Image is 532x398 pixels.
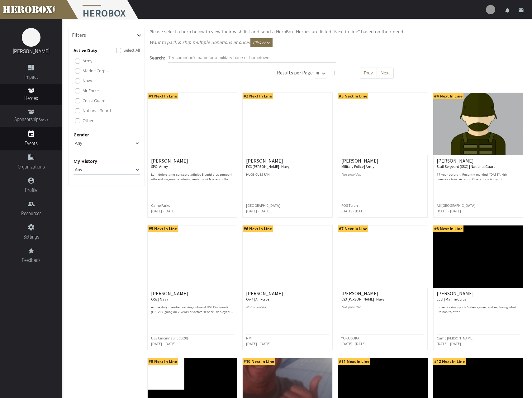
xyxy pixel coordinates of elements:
[437,164,496,169] small: Staff Sergeant (SSG) | National Guard
[341,209,366,213] small: [DATE] - [DATE]
[151,341,175,346] small: [DATE] - [DATE]
[341,291,424,302] h6: [PERSON_NAME]
[341,164,374,169] small: Military Police | Army
[83,87,99,94] label: Air Force
[433,225,463,232] span: #8 Next In Line
[242,92,333,218] a: #2 Next In Line [PERSON_NAME] FC3 [PERSON_NAME] | Navy HUGE CUBS FAN [GEOGRAPHIC_DATA] [DATE] - [...
[151,164,168,169] small: SPC | Army
[341,203,358,208] small: FOS Torun
[151,203,170,208] small: Camp Parks
[246,172,329,182] p: HUGE CUBS FAN
[341,336,359,340] small: YOKOSUKA
[433,225,523,350] a: #8 Next In Line [PERSON_NAME] Lcpl | Marine Corps I love playing sports/video games and exploring...
[150,38,521,47] p: Want to pack & ship multiple donations at once?
[334,70,336,76] span: |
[246,203,280,208] small: [GEOGRAPHIC_DATA]
[338,92,428,218] a: #3 Next In Line [PERSON_NAME] Military Police | Army Not provided FOS Torun [DATE] - [DATE]
[124,47,140,54] label: Select All
[246,158,329,169] h6: [PERSON_NAME]
[246,209,270,213] small: [DATE] - [DATE]
[243,358,275,365] span: #10 Next In Line
[377,68,394,79] button: Next
[437,203,476,208] small: Ali [GEOGRAPHIC_DATA]
[437,291,520,302] h6: [PERSON_NAME]
[151,297,168,301] small: OS2 | Navy
[151,172,234,182] p: Lo! I dolors ame consecte adipisc E sedd eius tempori utla etd magnaal e admini veniam qui N exer...
[437,305,520,314] p: I love playing sports/video games and exploring what life has to offer
[83,107,111,114] label: National Guard
[151,158,234,169] h6: [PERSON_NAME]
[246,164,290,169] small: FC3 [PERSON_NAME] | Navy
[437,172,520,182] p: 17 year veteran. Recently married ([DATE]). 4th overseas tour. Aviation Operations is my job.
[341,297,385,301] small: LS3 [PERSON_NAME] | Navy
[350,70,352,76] span: |
[83,77,92,84] label: Navy
[341,341,366,346] small: [DATE] - [DATE]
[74,158,97,165] label: My History
[41,118,48,122] small: BETA
[74,131,89,138] label: Gender
[250,38,273,47] button: Click here
[150,54,165,61] label: Search:
[74,47,97,54] p: Active Duty
[243,93,273,99] span: #2 Next In Line
[246,297,269,301] small: Or-7 | Air Force
[246,291,329,302] h6: [PERSON_NAME]
[338,225,368,232] span: #7 Next In Line
[437,297,466,301] small: Lcpl | Marine Corps
[246,336,252,340] small: NMI
[246,341,270,346] small: [DATE] - [DATE]
[433,92,523,218] a: #4 Next In Line [PERSON_NAME] Staff Sergeant (SSG) | National Guard 17 year veteran. Recently mar...
[338,358,370,365] span: #11 Next In Line
[437,341,461,346] small: [DATE] - [DATE]
[433,93,463,99] span: #4 Next In Line
[22,28,40,47] img: image
[243,225,273,232] span: #6 Next In Line
[150,28,521,35] p: Please select a hero below to view their wish list and send a HeroBox. Heroes are listed “Next in...
[338,93,368,99] span: #3 Next In Line
[246,305,329,314] p: Not provided
[151,336,188,340] small: USS Cincinnati (LCS 20)
[148,93,178,99] span: #1 Next In Line
[83,67,107,74] label: Marine Corps
[518,7,524,13] i: email
[341,158,424,169] h6: [PERSON_NAME]
[147,92,238,218] a: #1 Next In Line [PERSON_NAME] SPC | Army Lo! I dolors ame consecte adipisc E sedd eius tempori ut...
[433,358,466,365] span: #12 Next In Line
[360,68,377,79] button: Prev
[437,209,461,213] small: [DATE] - [DATE]
[338,225,428,350] a: #7 Next In Line [PERSON_NAME] LS3 [PERSON_NAME] | Navy Not provided YOKOSUKA [DATE] - [DATE]
[437,336,473,340] small: Camp [PERSON_NAME]
[341,172,424,182] p: Not provided
[437,158,520,169] h6: [PERSON_NAME]
[147,225,238,350] a: #5 Next In Line [PERSON_NAME] OS2 | Navy Active duty member serving onboard USS Cincinnati (LCS 2...
[277,69,314,76] h6: Results per Page:
[83,117,93,124] label: Other
[242,225,333,350] a: #6 Next In Line [PERSON_NAME] Or-7 | Air Force Not provided NMI [DATE] - [DATE]
[148,358,178,365] span: #9 Next In Line
[72,32,86,38] h6: Filters
[148,225,178,232] span: #5 Next In Line
[505,7,510,13] i: notifications
[341,305,424,314] p: Not provided
[151,209,175,213] small: [DATE] - [DATE]
[83,97,106,104] label: Coast Guard
[168,53,336,63] input: Try someone's name or a military base or hometown
[486,5,495,14] img: user-image
[151,291,234,302] h6: [PERSON_NAME]
[13,48,50,54] a: [PERSON_NAME]
[151,305,234,314] p: Active duty member serving onboard USS Cincinnati (LCS 20), going on 7 years of active service, d...
[83,57,93,64] label: Army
